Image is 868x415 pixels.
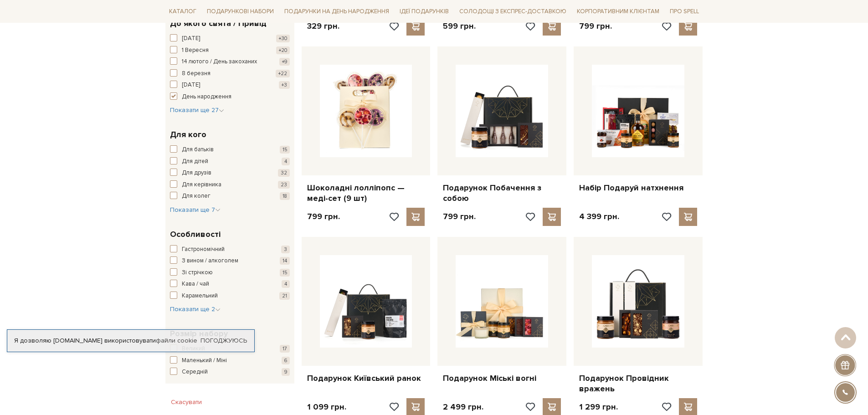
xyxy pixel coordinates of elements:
[443,402,483,412] p: 2 499 грн.
[280,257,290,265] span: 14
[170,92,290,102] button: День народження
[170,206,221,214] span: Показати ще 7
[170,356,290,365] button: Маленький / Міні 6
[280,269,290,277] span: 15
[307,402,346,412] p: 1 099 грн.
[165,395,207,410] button: Скасувати
[170,157,290,166] button: Для дітей 4
[307,211,340,222] p: 799 грн.
[443,21,476,31] p: 599 грн.
[170,205,221,215] button: Показати ще 7
[182,356,227,365] span: Маленький / Міні
[170,245,290,254] button: Гастрономічний 3
[456,4,570,19] a: Солодощі з експрес-доставкою
[579,402,618,412] p: 1 299 грн.
[182,81,200,90] span: [DATE]
[170,46,290,55] button: 1 Вересня +20
[170,292,290,301] button: Карамельний 21
[276,35,290,42] span: +30
[170,256,290,266] button: З вином / алкоголем 14
[276,70,290,77] span: +22
[280,345,290,353] span: 17
[156,337,197,344] a: файли cookie
[282,280,290,288] span: 4
[579,21,612,31] p: 799 грн.
[182,34,200,43] span: [DATE]
[279,292,290,300] span: 21
[200,337,247,345] a: Погоджуюсь
[182,292,218,301] span: Карамельний
[307,183,425,204] a: Шоколадні лолліпопс — меді-сет (9 шт)
[280,192,290,200] span: 18
[282,357,290,364] span: 6
[182,368,208,377] span: Середній
[182,268,213,277] span: Зі стрічкою
[170,17,267,30] span: До якого свята / Привід
[282,158,290,165] span: 4
[182,192,211,201] span: Для колег
[170,328,228,340] span: Розмір набору
[573,5,663,19] a: Корпоративним клієнтам
[170,169,290,178] button: Для друзів 32
[282,368,290,376] span: 9
[182,157,208,166] span: Для дітей
[182,280,209,289] span: Кава / чай
[281,246,290,253] span: 3
[443,373,561,384] a: Подарунок Міські вогні
[182,169,211,178] span: Для друзів
[182,69,211,78] span: 8 березня
[182,180,221,190] span: Для керівника
[170,81,290,90] button: [DATE] +3
[182,245,225,254] span: Гастрономічний
[182,145,214,154] span: Для батьків
[170,192,290,201] button: Для колег 18
[170,57,290,67] button: 14 лютого / День закоханих +9
[278,181,290,189] span: 23
[307,21,339,31] p: 329 грн.
[170,180,290,190] button: Для керівника 23
[170,69,290,78] button: 8 березня +22
[203,5,277,19] a: Подарункові набори
[170,305,221,313] span: Показати ще 2
[307,373,425,384] a: Подарунок Київський ранок
[182,46,209,55] span: 1 Вересня
[170,106,224,114] span: Показати ще 27
[170,34,290,43] button: [DATE] +30
[170,368,290,377] button: Середній 9
[279,81,290,89] span: +3
[280,146,290,154] span: 15
[279,58,290,66] span: +9
[666,5,703,19] a: Про Spell
[182,57,257,67] span: 14 лютого / День закоханих
[170,305,221,314] button: Показати ще 2
[7,337,254,345] div: Я дозволяю [DOMAIN_NAME] використовувати
[170,268,290,277] button: Зі стрічкою 15
[170,280,290,289] button: Кава / чай 4
[170,145,290,154] button: Для батьків 15
[579,183,697,193] a: Набір Подаруй натхнення
[443,183,561,204] a: Подарунок Побачення з собою
[443,211,476,222] p: 799 грн.
[182,256,238,266] span: З вином / алкоголем
[579,373,697,395] a: Подарунок Провідник вражень
[165,5,200,19] a: Каталог
[579,211,619,222] p: 4 399 грн.
[281,5,393,19] a: Подарунки на День народження
[396,5,452,19] a: Ідеї подарунків
[170,128,206,141] span: Для кого
[170,228,221,241] span: Особливості
[170,106,224,115] button: Показати ще 27
[182,92,231,102] span: День народження
[278,169,290,177] span: 32
[276,46,290,54] span: +20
